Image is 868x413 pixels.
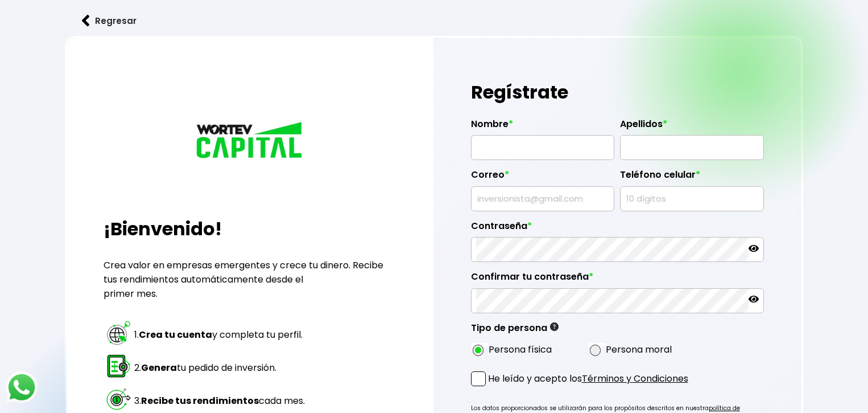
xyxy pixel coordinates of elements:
[6,371,38,403] img: logos_whatsapp-icon.242b2217.svg
[476,187,610,211] input: inversionista@gmail.com
[620,118,764,136] label: Apellidos
[65,6,154,36] button: Regresar
[620,169,764,186] label: Teléfono celular
[488,371,688,386] p: He leído y acepto los
[471,169,615,186] label: Correo
[489,342,552,357] label: Persona física
[134,319,305,351] td: 1. y completa tu perfil.
[471,271,764,288] label: Confirmar tu contraseña
[134,352,305,384] td: 2. tu pedido de inversión.
[471,75,764,109] h1: Regístrate
[550,322,559,331] img: gfR76cHglkPwleuBLjWdxeZVvX9Wp6JBDmjRYY8JYDQn16A2ICN00zLTgIroGa6qie5tIuWH7V3AapTKqzv+oMZsGfMUqL5JM...
[141,394,259,407] strong: Recibe tus rendimientos
[471,118,615,136] label: Nombre
[582,372,688,385] a: Términos y Condiciones
[82,15,90,27] img: flecha izquierda
[139,328,212,341] strong: Crea tu cuenta
[141,361,177,374] strong: Genera
[471,220,764,238] label: Contraseña
[606,342,672,357] label: Persona moral
[625,187,759,211] input: 10 dígitos
[104,258,396,301] p: Crea valor en empresas emergentes y crece tu dinero. Recibe tus rendimientos automáticamente desd...
[471,322,559,340] label: Tipo de persona
[193,120,307,162] img: logo_wortev_capital
[105,353,132,379] img: paso 2
[105,386,132,412] img: paso 3
[104,215,396,243] h2: ¡Bienvenido!
[105,320,132,346] img: paso 1
[65,6,803,36] a: flecha izquierdaRegresar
